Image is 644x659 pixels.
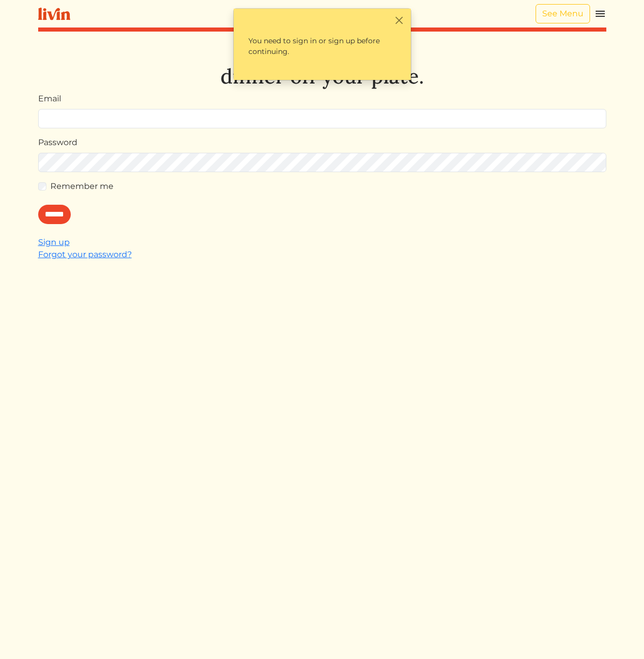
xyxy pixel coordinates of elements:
h1: Let's take dinner off your plate. [38,40,606,89]
a: Forgot your password? [38,250,132,259]
img: menu_hamburger-cb6d353cf0ecd9f46ceae1c99ecbeb4a00e71ca567a856bd81f57e9d8c17bb26.svg [594,8,606,20]
label: Password [38,136,77,149]
button: Close [394,15,405,25]
a: See Menu [536,4,590,23]
p: You need to sign in or sign up before continuing. [240,27,405,66]
label: Remember me [50,180,114,193]
label: Email [38,93,61,105]
img: livin-logo-a0d97d1a881af30f6274990eb6222085a2533c92bbd1e4f22c21b4f0d0e3210c.svg [38,8,70,20]
a: Sign up [38,237,70,247]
